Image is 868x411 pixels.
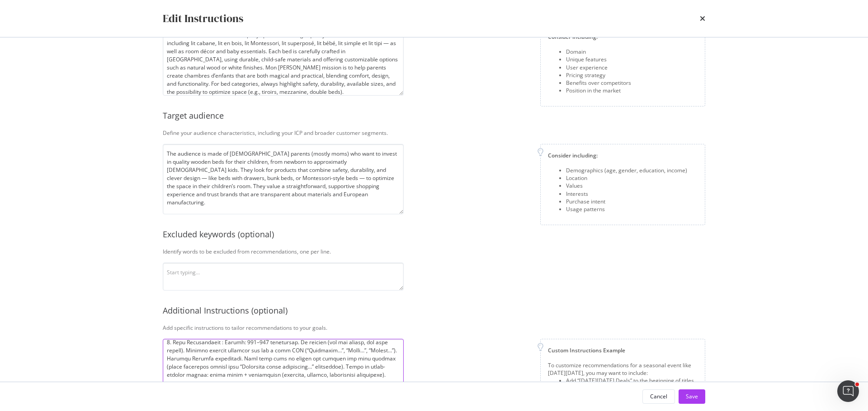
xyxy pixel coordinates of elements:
[163,25,404,96] textarea: Mon Lit Cabane is a French company specialized in high-quality wooden children’s beds — including...
[566,55,631,63] div: Unique features
[14,14,22,22] img: logo_orange.svg
[14,23,22,31] img: website_grey.svg
[37,52,44,60] img: tab_domain_overview_orange.svg
[163,229,705,240] div: Excluded keywords (optional)
[163,144,404,214] textarea: The audience is made of [DEMOGRAPHIC_DATA] parents (mostly moms) who want to invest in quality wo...
[566,64,631,71] div: User experience
[566,182,687,189] div: Values
[163,110,705,122] div: Target audience
[163,129,705,137] div: Define your audience characteristics, including your ICP and broader customer segments.
[24,23,102,31] div: Domaine: [DOMAIN_NAME]
[163,305,705,317] div: Additional Instructions (optional)
[163,324,705,332] div: Add specific instructions to tailor recommendations to your goals.
[163,248,705,255] div: Identify words to be excluded from recommendations, one per line.
[566,48,631,55] div: Domain
[566,205,687,213] div: Usage patterns
[679,389,705,404] button: Save
[163,339,404,409] textarea: 6. Loremi : Dolors: 75-43 ametconsec. Adipis: "Elitsed doei" + "Temporin" (Utlabo / Etdo) + ":" +...
[566,79,631,87] div: Benefits over competitors
[566,190,687,198] div: Interests
[548,361,698,377] div: To customize recommendations for a seasonal event like [DATE][DATE], you may want to include:
[113,53,138,59] div: Mots-clés
[686,393,698,400] div: Save
[700,11,705,26] div: times
[25,14,44,22] div: v 4.0.25
[103,52,110,60] img: tab_keywords_by_traffic_grey.svg
[548,346,698,354] div: Custom Instructions Example
[566,377,698,384] div: Add “[DATE][DATE] Deals” to the beginning of titles
[47,53,70,59] div: Domaine
[650,393,667,400] div: Cancel
[163,11,243,26] div: Edit Instructions
[566,71,631,79] div: Pricing strategy
[566,166,687,174] div: Demographics (age, gender, education, income)
[566,198,687,205] div: Purchase intent
[566,174,687,182] div: Location
[642,389,675,404] button: Cancel
[548,152,698,159] div: Consider including:
[566,87,631,94] div: Position in the market
[837,380,859,402] iframe: Intercom live chat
